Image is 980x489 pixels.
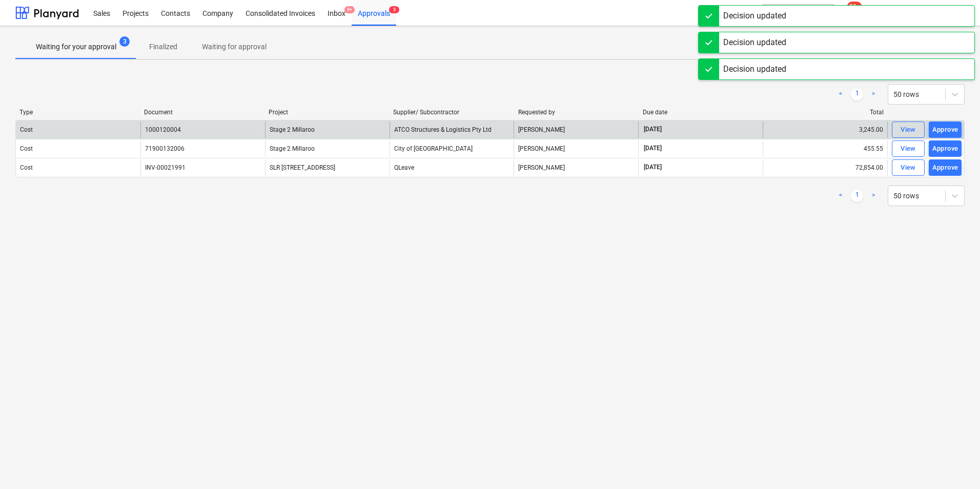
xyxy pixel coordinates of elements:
[901,124,916,136] div: View
[514,140,638,157] div: [PERSON_NAME]
[834,88,847,100] a: Previous page
[867,190,880,202] a: Next page
[36,42,116,52] p: Waiting for your approval
[901,143,916,155] div: View
[119,36,130,47] span: 3
[643,125,663,134] span: [DATE]
[892,159,925,176] button: View
[270,126,315,133] span: Stage 2 Millaroo
[145,126,181,133] div: 1000120004
[514,159,638,176] div: [PERSON_NAME]
[145,145,185,152] div: 71900132006
[20,164,33,171] div: Cost
[723,63,786,75] div: Decision updated
[932,143,958,155] div: Approve
[763,140,887,157] div: 455.55
[269,109,385,116] div: Project
[390,121,514,138] div: ATCO Structures & Logistics Pty Ltd
[518,109,635,116] div: Requested by
[723,36,786,49] div: Decision updated
[514,121,638,138] div: [PERSON_NAME]
[763,159,887,176] div: 72,854.00
[389,6,399,13] span: 3
[144,109,260,116] div: Document
[202,42,267,52] p: Waiting for approval
[932,124,958,136] div: Approve
[929,140,962,157] button: Approve
[390,159,514,176] div: QLeave
[643,144,663,153] span: [DATE]
[723,10,786,22] div: Decision updated
[390,140,514,157] div: City of [GEOGRAPHIC_DATA]
[932,162,958,174] div: Approve
[767,109,884,116] div: Total
[149,42,177,52] p: Finalized
[929,159,962,176] button: Approve
[892,121,925,138] button: View
[643,163,663,172] span: [DATE]
[19,109,136,116] div: Type
[270,145,315,152] span: Stage 2 Millaroo
[270,164,335,171] span: SLR 2 Millaroo Drive
[344,6,355,13] span: 9+
[763,121,887,138] div: 3,245.00
[929,121,962,138] button: Approve
[643,109,759,116] div: Due date
[393,109,509,116] div: Supplier/ Subcontractor
[145,164,186,171] div: INV-00021991
[851,190,863,202] a: Page 1 is your current page
[901,162,916,174] div: View
[867,88,880,100] a: Next page
[851,88,863,100] a: Page 1 is your current page
[892,140,925,157] button: View
[20,145,33,152] div: Cost
[834,190,847,202] a: Previous page
[20,126,33,133] div: Cost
